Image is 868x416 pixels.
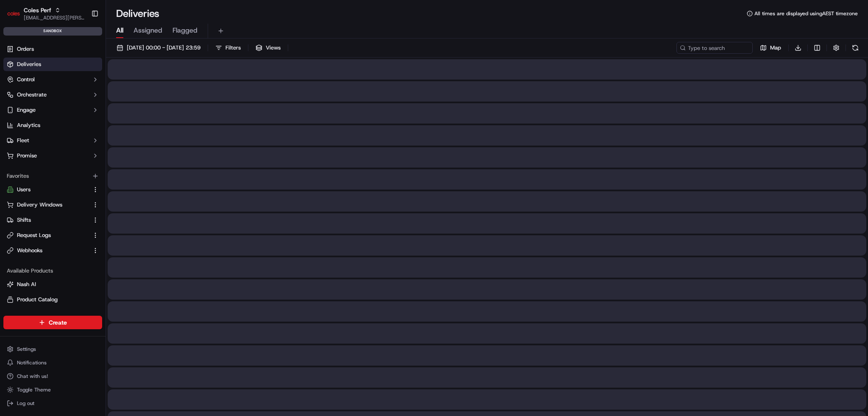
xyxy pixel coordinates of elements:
span: Fleet [17,137,29,144]
button: Coles Perf [24,6,51,14]
button: Create [3,316,102,329]
button: Toggle Theme [3,384,102,396]
div: sandbox [3,27,102,36]
div: Favorites [3,169,102,183]
span: Control [17,76,35,83]
span: Filters [225,44,241,52]
button: Fleet [3,134,102,147]
button: Shifts [3,213,102,227]
h1: Deliveries [116,7,159,20]
a: Product Catalog [7,296,99,303]
span: Webhooks [17,247,42,254]
span: Product Catalog [17,296,58,303]
button: Promise [3,149,102,163]
span: Map [770,44,781,52]
button: Log out [3,397,102,409]
a: Request Logs [7,231,89,239]
span: Promise [17,152,37,160]
span: [DATE] 00:00 - [DATE] 23:59 [127,44,200,52]
a: Users [7,186,89,193]
a: Analytics [3,118,102,132]
a: Deliveries [3,58,102,71]
span: Orchestrate [17,91,47,99]
button: Refresh [849,42,861,54]
span: Delivery Windows [17,201,62,209]
button: Users [3,183,102,196]
span: Shifts [17,216,31,224]
span: Analytics [17,121,40,129]
a: Webhooks [7,247,89,254]
button: Engage [3,103,102,117]
button: Notifications [3,357,102,369]
span: Users [17,186,31,193]
span: Chat with us! [17,373,48,380]
button: Control [3,73,102,86]
span: All times are displayed using AEST timezone [754,10,858,17]
span: Orders [17,45,34,53]
button: Request Logs [3,229,102,242]
span: Deliveries [17,61,41,68]
span: Settings [17,346,36,353]
button: Nash AI [3,278,102,291]
span: Engage [17,106,36,114]
a: Nash AI [7,281,99,288]
span: Nash AI [17,281,36,288]
button: Coles PerfColes Perf[EMAIL_ADDRESS][PERSON_NAME][PERSON_NAME][DOMAIN_NAME] [3,3,88,24]
button: Map [756,42,785,54]
a: Delivery Windows [7,201,89,209]
input: Type to search [676,42,753,54]
button: Views [252,42,284,54]
button: [EMAIL_ADDRESS][PERSON_NAME][PERSON_NAME][DOMAIN_NAME] [24,14,84,21]
button: Product Catalog [3,293,102,306]
span: Log out [17,400,34,407]
div: Available Products [3,264,102,278]
span: Views [266,44,281,52]
span: Notifications [17,359,47,366]
span: All [116,25,123,36]
button: [DATE] 00:00 - [DATE] 23:59 [113,42,204,54]
span: Toggle Theme [17,386,51,393]
span: Flagged [172,25,198,36]
button: Orchestrate [3,88,102,102]
button: Filters [211,42,245,54]
span: Assigned [134,25,162,36]
button: Delivery Windows [3,198,102,212]
a: Shifts [7,216,89,224]
span: Create [49,318,67,327]
button: Settings [3,343,102,355]
button: Webhooks [3,244,102,257]
a: Orders [3,42,102,56]
span: Request Logs [17,231,51,239]
img: Coles Perf [7,7,20,20]
button: Chat with us! [3,370,102,382]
